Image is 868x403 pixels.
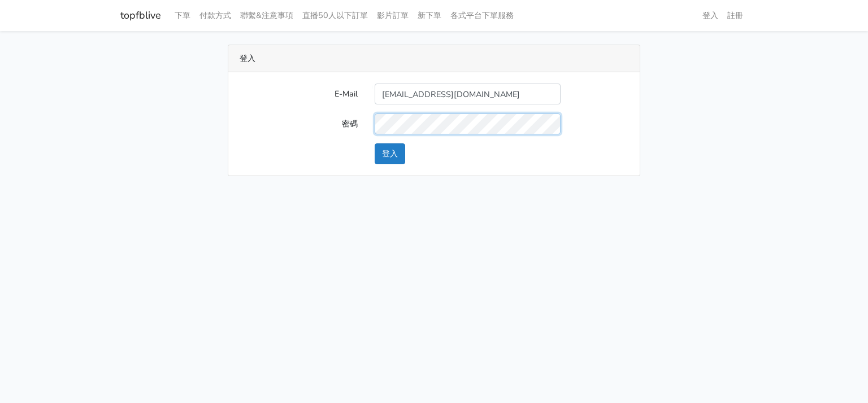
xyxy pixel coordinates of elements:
[120,5,161,27] a: topfblive
[231,84,366,104] label: E-Mail
[413,5,446,27] a: 新下單
[231,113,366,134] label: 密碼
[723,5,748,27] a: 註冊
[170,5,195,27] a: 下單
[195,5,236,27] a: 付款方式
[698,5,723,27] a: 登入
[446,5,518,27] a: 各式平台下單服務
[236,5,298,27] a: 聯繫&注意事項
[372,5,413,27] a: 影片訂單
[375,143,405,164] button: 登入
[298,5,372,27] a: 直播50人以下訂單
[228,45,640,72] div: 登入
